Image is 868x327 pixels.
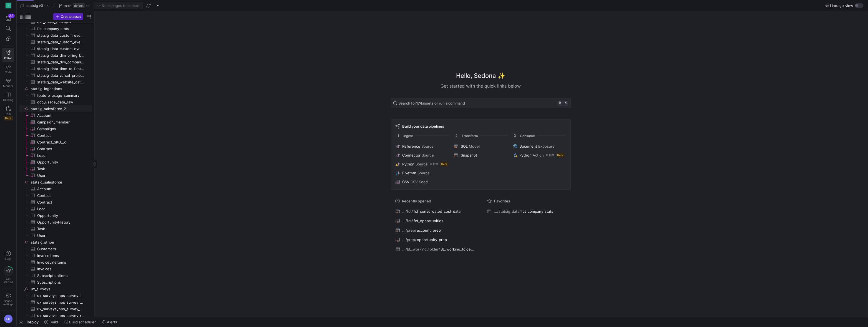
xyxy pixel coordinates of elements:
span: statsig_salesforce_2​​​​​​​​ [31,106,91,112]
a: Spacesettings [2,291,14,308]
div: Press SPACE to select this row. [19,306,92,312]
div: Press SPACE to select this row. [19,45,92,52]
div: Press SPACE to select this row. [19,266,92,272]
a: Contact​​​​​​​​​ [19,192,92,199]
a: fct_company_stats​​​​​​​​​ [19,25,92,32]
span: Exposure [539,144,555,148]
a: statsig_data_custom_events_nondefault_mex_query_or_dashview​​​​​​​​​ [19,32,92,39]
div: 38 [8,14,15,18]
a: Code [2,62,14,76]
div: Press SPACE to select this row. [19,119,92,125]
a: statsig_data_custom_events_populated_pulse​​​​​​​​​ [19,45,92,52]
span: Contract​​​​​​​​​ [37,199,86,205]
div: Press SPACE to select this row. [19,192,92,199]
span: Source [417,171,430,175]
div: Press SPACE to select this row. [19,205,92,212]
a: Lead​​​​​​​​​ [19,152,92,159]
span: OpportunityHistory​​​​​​​​​ [37,219,86,226]
div: Press SPACE to select this row. [19,112,92,119]
span: Document [520,144,537,148]
span: Customers​​​​​​​​​ [37,246,86,252]
div: Press SPACE to select this row. [19,226,92,232]
div: Press SPACE to select this row. [19,25,92,32]
span: Code [5,70,12,74]
div: Press SPACE to select this row. [19,152,92,159]
span: campaign_member​​​​​​​​​ [37,119,86,125]
div: Press SPACE to select this row. [19,179,92,185]
span: Catalog [3,98,13,101]
a: campaign_member​​​​​​​​​ [19,119,92,125]
span: fct_company_stats [521,209,553,214]
a: User​​​​​​​​​ [19,232,92,239]
span: Contract_SKU__c​​​​​​​​​ [37,139,86,145]
span: Account​​​​​​​​​ [37,186,86,192]
span: fct_opportunities [414,219,443,223]
div: Press SPACE to select this row. [19,59,92,65]
span: Contact​​​​​​​​​ [37,192,86,199]
div: Press SPACE to select this row. [19,312,92,319]
a: Contract​​​​​​​​​ [19,199,92,205]
a: Opportunity​​​​​​​​​ [19,159,92,165]
a: Campaigns​​​​​​​​​ [19,125,92,132]
span: statsig_data_dim_company_metrics_statsigusers​​​​​​​​​ [37,59,86,65]
button: Help [2,249,14,263]
span: fct_consolidated_cost_data [414,209,461,214]
a: Opportunity​​​​​​​​​ [19,212,92,219]
div: Press SPACE to select this row. [19,252,92,259]
a: statsig_data_dim_company_metrics_statsigusers​​​​​​​​​ [19,59,92,65]
a: User​​​​​​​​​ [19,172,92,179]
span: User​​​​​​​​​ [37,232,86,239]
span: Action [533,153,544,157]
button: 38 [2,13,14,23]
span: statsig_data_custom_events_populated_pulse​​​​​​​​​ [37,46,86,52]
span: opportunity_prep [417,237,447,242]
span: Beta [4,116,13,120]
a: statsig_data_time_to_first_paint​​​​​​​​​ [19,65,92,72]
div: Press SPACE to select this row. [19,52,92,59]
span: CSV [402,180,409,184]
a: statsig_data_custom_events_onboarding_path​​​​​​​​​ [19,39,92,45]
button: Create asset [53,13,83,20]
div: Press SPACE to select this row. [19,159,92,165]
div: Press SPACE to select this row. [19,39,92,45]
span: SQL [461,144,468,148]
span: Invoices​​​​​​​​​ [37,266,86,272]
span: default [73,3,85,8]
div: Get started with the quick links below [391,83,571,89]
button: .../fct/fct_consolidated_cost_data [394,208,476,215]
div: Press SPACE to select this row. [19,132,92,139]
a: S [2,1,14,10]
a: ux_surveys_nps_survey_metadata_20250703​​​​​​​​​ [19,299,92,306]
span: Lead​​​​​​​​​ [37,152,86,159]
div: Press SPACE to select this row. [19,185,92,192]
div: Press SPACE to select this row. [19,85,92,92]
button: PythonSource0 leftBeta [394,161,450,167]
div: Press SPACE to select this row. [19,272,92,279]
span: .../fct/ [402,209,413,214]
div: Press SPACE to select this row. [19,259,92,266]
span: Monitor [3,84,13,88]
a: Catalog [2,90,14,104]
span: InvoiceItems​​​​​​​​​ [37,252,86,259]
a: Monitor [2,76,14,90]
span: statsig_salesforce​​​​​​​​ [31,179,91,185]
span: Alerts [107,320,117,324]
button: SD [2,313,14,325]
span: Search for assets or run a command [398,101,465,105]
div: Press SPACE to select this row. [19,92,92,99]
span: .../BL_working_folder/ [402,247,440,251]
button: SQLModel [453,143,508,150]
button: .../statsig_data/fct_company_stats [486,208,567,215]
span: Account​​​​​​​​​ [37,112,86,119]
a: gcp_usage_data_raw​​​​​​​​​ [19,99,92,105]
span: InvoiceLineItems​​​​​​​​​ [37,259,86,266]
a: ux_surveys​​​​​​​​ [19,286,92,292]
span: ux_surveys​​​​​​​​ [31,286,91,292]
span: Subscriptions​​​​​​​​​ [37,279,86,286]
a: PRsBeta [2,104,14,123]
span: Beta [440,162,448,166]
span: Source [421,144,434,148]
a: Task​​​​​​​​​ [19,165,92,172]
a: statsig_stripe​​​​​​​​ [19,239,92,246]
a: statsig_salesforce_2​​​​​​​​ [19,105,92,112]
